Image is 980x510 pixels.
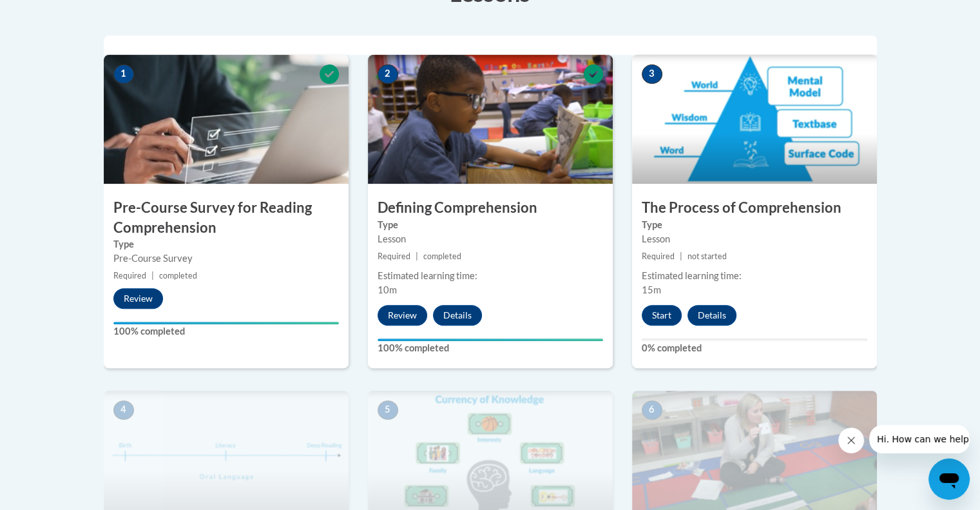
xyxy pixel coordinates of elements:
span: 4 [113,400,134,420]
button: Start [642,305,682,326]
span: 5 [378,400,398,420]
iframe: Message from company [869,425,970,453]
button: Review [113,288,163,309]
span: completed [423,251,461,261]
button: Details [433,305,482,326]
span: 1 [113,64,134,84]
img: Course Image [632,55,877,184]
span: completed [159,271,197,280]
span: 10m [378,284,397,295]
label: 0% completed [642,341,867,355]
label: 100% completed [378,341,603,355]
div: Your progress [378,338,603,341]
div: Pre-Course Survey [113,251,339,266]
label: 100% completed [113,324,339,338]
span: 15m [642,284,661,295]
span: Hi. How can we help? [8,9,104,19]
button: Review [378,305,427,326]
div: Lesson [642,232,867,246]
h3: Pre-Course Survey for Reading Comprehension [104,198,349,238]
span: Required [378,251,410,261]
div: Your progress [113,322,339,324]
img: Course Image [368,55,613,184]
span: 3 [642,64,662,84]
span: | [151,271,154,280]
div: Estimated learning time: [378,269,603,283]
span: 6 [642,400,662,420]
button: Details [687,305,736,326]
label: Type [642,218,867,232]
span: not started [687,251,727,261]
iframe: Close message [838,427,864,453]
div: Estimated learning time: [642,269,867,283]
label: Type [378,218,603,232]
h3: Defining Comprehension [368,198,613,218]
span: | [416,251,418,261]
iframe: Button to launch messaging window [928,458,970,500]
img: Course Image [104,55,349,184]
span: Required [113,271,146,280]
span: 2 [378,64,398,84]
span: Required [642,251,675,261]
h3: The Process of Comprehension [632,198,877,218]
div: Lesson [378,232,603,246]
span: | [680,251,682,261]
label: Type [113,237,339,251]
